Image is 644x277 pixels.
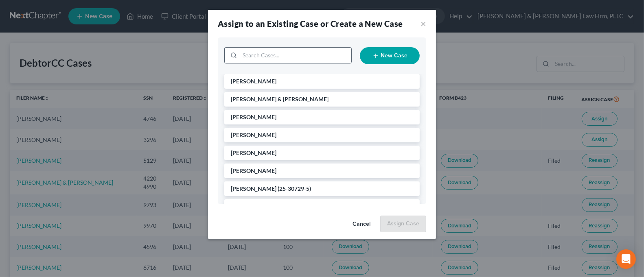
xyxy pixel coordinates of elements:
[231,167,276,174] span: [PERSON_NAME]
[616,249,636,269] div: Open Intercom Messenger
[360,47,420,64] button: New Case
[231,113,276,120] span: [PERSON_NAME]
[231,131,276,138] span: [PERSON_NAME]
[218,19,403,28] strong: Assign to an Existing Case or Create a New Case
[231,78,276,85] span: [PERSON_NAME]
[380,216,426,233] button: Assign Case
[278,185,311,192] span: (25-30729-5)
[231,149,276,156] span: [PERSON_NAME]
[231,185,276,192] span: [PERSON_NAME]
[231,96,329,103] span: [PERSON_NAME] & [PERSON_NAME]
[421,19,426,28] button: ×
[231,203,276,210] span: [PERSON_NAME]
[346,216,377,233] button: Cancel
[240,48,351,63] input: Search Cases...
